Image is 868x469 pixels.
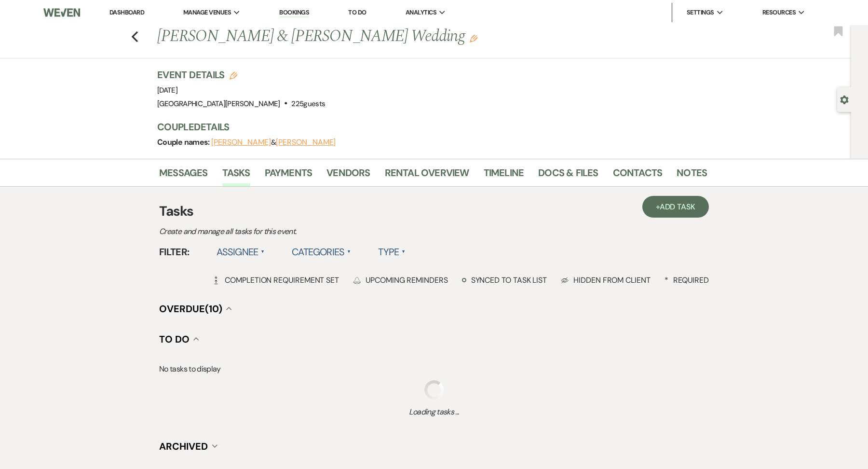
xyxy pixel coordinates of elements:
button: Edit [470,34,477,42]
a: Messages [159,165,208,186]
span: Add Task [660,202,695,212]
a: Payments [265,165,312,186]
span: ▲ [402,248,406,256]
a: Timeline [484,165,524,186]
button: [PERSON_NAME] [211,138,271,146]
span: Couple names: [157,137,211,147]
img: loading spinner [424,380,444,400]
span: Loading tasks ... [159,406,709,418]
span: ▲ [261,248,265,256]
span: To Do [159,333,190,345]
img: Weven Logo [43,2,80,23]
button: [PERSON_NAME] [276,138,336,146]
a: Contacts [613,165,663,186]
span: ▲ [347,248,351,256]
a: Vendors [326,165,370,186]
p: Create and manage all tasks for this event. [159,225,497,238]
span: Overdue (10) [159,303,222,315]
a: +Add Task [642,196,709,218]
a: Dashboard [109,8,144,16]
button: Overdue(10) [159,304,232,314]
h3: Tasks [159,201,709,221]
button: Archived [159,441,217,451]
span: Filter: [159,245,190,259]
span: Manage Venues [183,8,231,17]
div: Required [665,275,709,285]
span: Resources [762,8,796,17]
a: Rental Overview [385,165,469,186]
button: Open lead details [840,95,849,104]
span: Archived [159,440,208,453]
span: & [211,138,336,147]
button: To Do [159,334,199,344]
a: To Do [348,8,366,16]
a: Tasks [222,165,250,186]
h3: Event Details [157,68,325,82]
div: Synced to task list [462,275,547,285]
p: No tasks to display [159,363,709,375]
div: Completion Requirement Set [212,275,339,285]
label: Categories [292,243,351,261]
a: Bookings [279,8,309,17]
h1: [PERSON_NAME] & [PERSON_NAME] Wedding [157,25,589,48]
span: [GEOGRAPHIC_DATA][PERSON_NAME] [157,99,280,109]
a: Docs & Files [538,165,598,186]
label: Assignee [217,243,265,261]
a: Notes [677,165,707,186]
h3: Couple Details [157,120,697,134]
span: Analytics [406,8,436,17]
span: Settings [687,8,714,17]
span: 225 guests [291,99,325,109]
label: Type [378,243,406,261]
div: Hidden from Client [561,275,651,285]
div: Upcoming Reminders [353,275,448,285]
span: [DATE] [157,85,177,95]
